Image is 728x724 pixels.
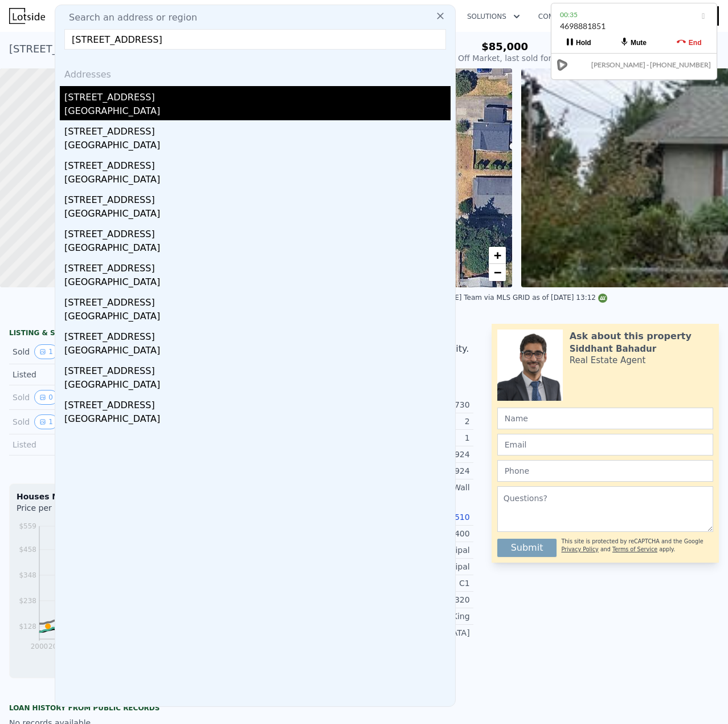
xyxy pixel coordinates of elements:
div: [STREET_ADDRESS] , Auburn , WA 98002 [9,41,214,57]
div: LISTING & SALE HISTORY [9,328,227,340]
div: [STREET_ADDRESS] [64,394,451,412]
input: Phone [497,460,713,482]
a: Zoom out [489,264,506,281]
img: NWMLS Logo [598,294,607,303]
div: 1924 [364,465,470,477]
span: + [494,248,501,262]
button: View historical data [34,390,58,405]
div: Listed [13,369,109,380]
div: [STREET_ADDRESS] [64,86,451,104]
div: [GEOGRAPHIC_DATA] [64,241,451,257]
button: View historical data [34,414,58,429]
div: [GEOGRAPHIC_DATA] [64,275,451,291]
button: Submit [497,539,557,557]
div: Loan history from public records [9,703,227,713]
tspan: 2002 [48,642,66,650]
div: [GEOGRAPHIC_DATA] [64,173,451,189]
div: [GEOGRAPHIC_DATA] [64,412,451,428]
div: [STREET_ADDRESS] [64,154,451,173]
div: [STREET_ADDRESS] [64,223,451,241]
div: Sold [13,390,109,405]
input: Enter an address, city, region, neighborhood or zip code [64,29,446,50]
div: Ask about this property [570,330,692,343]
img: Lotside [9,8,45,24]
div: Listed [13,439,109,450]
div: [GEOGRAPHIC_DATA] [64,139,451,154]
span: − [494,265,501,279]
span: Search an address or region [60,11,197,25]
button: Company [529,6,595,27]
div: This site is protected by reCAPTCHA and the Google and apply. [561,534,713,557]
a: Privacy Policy [561,546,598,552]
tspan: $458 [19,546,36,554]
div: Sold [13,414,109,429]
tspan: $238 [19,597,36,605]
button: View historical data [34,344,58,359]
button: Solutions [458,6,529,27]
div: [STREET_ADDRESS] [64,120,451,139]
div: Price per Square Foot [17,502,118,520]
tspan: 2000 [31,642,48,650]
a: Terms of Service [612,546,657,552]
div: [GEOGRAPHIC_DATA] [64,104,451,120]
div: [STREET_ADDRESS] [64,257,451,275]
div: [GEOGRAPHIC_DATA] [64,344,451,360]
div: Off Market, last sold for [458,52,551,64]
a: Zoom in [489,247,506,264]
input: Name [497,408,713,429]
div: Siddhant Bahadur [570,343,656,355]
div: [GEOGRAPHIC_DATA] [64,378,451,394]
span: $85,000 [481,40,528,52]
div: [GEOGRAPHIC_DATA] [64,207,451,223]
div: 1924 [364,449,470,460]
tspan: $348 [19,571,36,579]
div: [STREET_ADDRESS] [64,189,451,207]
input: Email [497,434,713,455]
div: Addresses [60,59,451,86]
tspan: $128 [19,623,36,631]
div: [STREET_ADDRESS] [64,291,451,310]
div: [GEOGRAPHIC_DATA] [64,310,451,326]
div: [STREET_ADDRESS] [64,326,451,344]
div: Sold [13,344,109,359]
div: Houses Median Sale [17,491,220,502]
tspan: $559 [19,522,36,530]
div: Real Estate Agent [570,355,646,366]
div: [STREET_ADDRESS] [64,360,451,378]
